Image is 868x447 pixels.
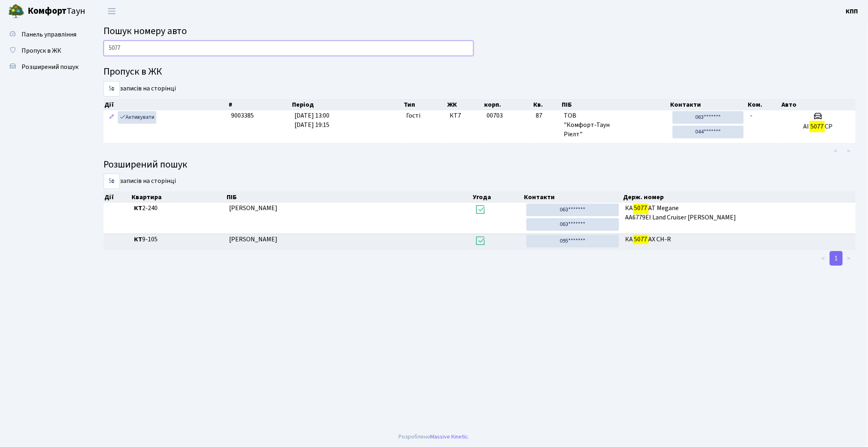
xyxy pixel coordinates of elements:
th: Держ. номер [622,191,856,203]
a: Активувати [118,111,156,124]
span: Пропуск в ЖК [22,46,61,55]
h4: Розширений пошук [104,159,856,171]
a: КПП [846,6,858,16]
span: ТОВ "Комфорт-Таун Ріелт" [564,111,666,139]
th: Угода [472,191,524,203]
b: Комфорт [28,4,67,17]
th: ЖК [447,99,484,110]
b: КПП [846,7,858,16]
label: записів на сторінці [104,174,176,189]
th: Авто [781,99,856,110]
th: Період [291,99,403,110]
span: [PERSON_NAME] [229,235,277,244]
a: 1 [830,251,843,266]
th: Контакти [524,191,622,203]
span: [PERSON_NAME] [229,204,277,213]
mark: 5077 [633,234,649,245]
span: 2-240 [134,204,222,213]
a: Розширений пошук [4,59,85,75]
th: корп. [484,99,533,110]
span: Панель управління [22,30,76,39]
span: Пошук номеру авто [104,24,187,38]
a: Редагувати [107,111,117,124]
a: Панель управління [4,26,85,43]
th: ПІБ [561,99,669,110]
span: Таун [28,4,85,18]
span: [DATE] 13:00 [DATE] 19:15 [294,111,329,129]
span: 00703 [487,111,503,120]
th: Контакти [669,99,747,110]
select: записів на сторінці [104,81,120,97]
th: Дії [104,99,228,110]
a: Massive Kinetic [431,432,468,441]
span: КА АТ Megane AA6779EI Land Cruiser [PERSON_NAME] [626,204,853,222]
button: Переключити навігацію [102,4,122,18]
div: Розроблено . [399,432,470,441]
b: КТ [134,235,142,244]
span: КА АХ CH-R [626,235,853,244]
th: Дії [104,191,131,203]
th: Квартира [131,191,225,203]
mark: 5077 [810,121,825,132]
span: Гості [406,111,420,120]
select: записів на сторінці [104,174,120,189]
th: Кв. [533,99,561,110]
th: Тип [403,99,446,110]
img: logo.png [8,3,24,19]
th: # [228,99,291,110]
span: - [750,111,753,120]
a: Пропуск в ЖК [4,43,85,59]
span: КТ7 [450,111,480,120]
span: 87 [536,111,557,120]
th: Ком. [747,99,781,110]
input: Пошук [104,41,474,56]
span: 9-105 [134,235,222,244]
th: ПІБ [226,191,472,203]
b: КТ [134,204,142,213]
h4: Пропуск в ЖК [104,66,856,78]
span: Розширений пошук [22,62,78,71]
label: записів на сторінці [104,81,176,97]
span: 9003385 [231,111,254,120]
h5: АІ СР [784,123,853,131]
mark: 5077 [633,202,649,214]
